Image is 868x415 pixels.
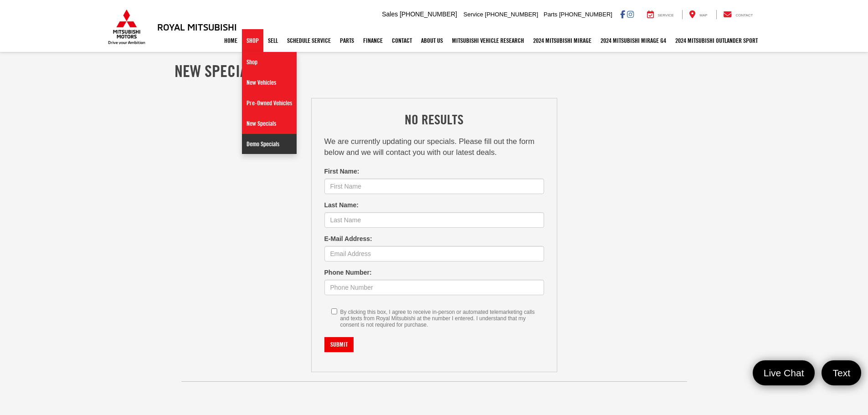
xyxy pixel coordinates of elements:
[699,13,707,17] span: Map
[382,10,398,18] span: Sales
[735,13,753,17] span: Contact
[400,10,457,18] span: [PHONE_NUMBER]
[463,11,483,18] span: Service
[324,136,544,158] p: We are currently updating our specials. Please fill out the form below and we will contact you wi...
[242,113,297,134] a: New Specials
[759,367,809,379] span: Live Chat
[753,360,815,385] a: Live Chat
[485,11,538,18] span: [PHONE_NUMBER]
[242,134,297,154] a: Demo Specials
[242,93,297,113] a: Pre-Owned Vehicles
[544,11,557,18] span: Parts
[324,246,544,261] input: Email Address
[282,29,335,52] a: Schedule Service: Opens in a new tab
[387,29,416,52] a: Contact
[242,72,297,93] a: New Vehicles
[658,13,674,17] span: Service
[335,29,359,52] a: Parts: Opens in a new tab
[640,10,681,19] a: Service
[324,280,544,295] input: Phone Number
[359,29,387,52] a: Finance
[106,9,147,45] img: Mitsubishi
[828,367,855,379] span: Text
[263,29,282,52] a: Sell
[340,309,537,328] small: By clicking this box, I agree to receive in-person or automated telemarketing calls and texts fro...
[627,10,634,18] a: Instagram: Click to visit our Instagram page
[416,29,447,52] a: About Us
[559,11,612,18] span: [PHONE_NUMBER]
[324,112,544,132] h2: No Results
[682,10,714,19] a: Map
[220,29,242,52] a: Home
[447,29,529,52] a: Mitsubishi Vehicle Research
[157,22,237,32] h3: Royal Mitsubishi
[716,10,760,19] a: Contact
[671,29,762,52] a: 2024 Mitsubishi Outlander SPORT
[324,235,372,244] label: E-Mail Address:
[324,337,354,353] input: Submit
[324,268,372,277] label: Phone Number:
[331,308,337,314] input: By clicking this box, I agree to receive in-person or automated telemarketing calls and texts fro...
[596,29,671,52] a: 2024 Mitsubishi Mirage G4
[529,29,596,52] a: 2024 Mitsubishi Mirage
[324,167,360,176] label: First Name:
[324,212,544,228] input: Last Name
[175,62,694,80] h1: New Specials
[242,29,263,52] a: Shop
[324,179,544,194] input: First Name
[242,52,297,72] a: Shop
[822,360,861,385] a: Text
[620,10,625,18] a: Facebook: Click to visit our Facebook page
[324,201,359,210] label: Last Name:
